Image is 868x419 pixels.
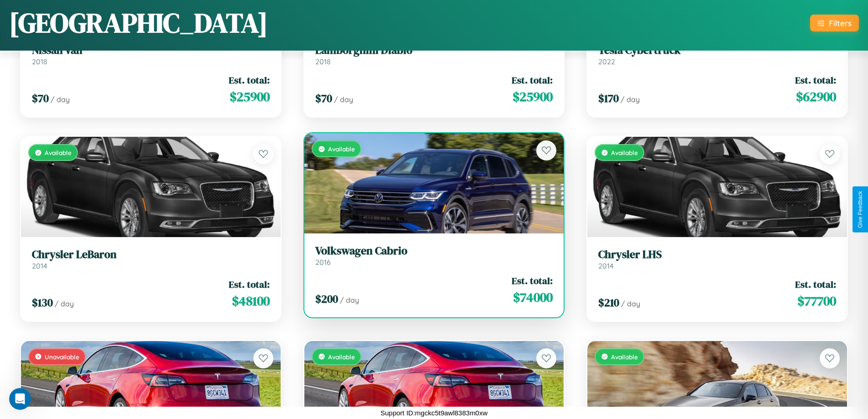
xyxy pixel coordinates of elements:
[45,149,72,156] span: Available
[315,57,331,66] span: 2018
[328,353,355,361] span: Available
[611,353,638,361] span: Available
[315,291,338,306] span: $ 200
[230,88,270,106] span: $ 25900
[45,353,79,361] span: Unavailable
[380,407,488,419] p: Support ID: mgckc5t9awl8383m0xw
[315,91,332,106] span: $ 70
[795,73,836,87] span: Est. total:
[9,388,31,410] iframe: Intercom live chat
[315,44,553,57] h3: Lamborghini Diablo
[598,295,619,310] span: $ 210
[229,73,270,87] span: Est. total:
[32,44,270,57] h3: Nissan Van
[328,145,355,153] span: Available
[598,44,836,57] h3: Tesla Cybertruck
[340,295,359,305] span: / day
[32,248,270,261] h3: Chrysler LeBaron
[513,88,553,106] span: $ 25900
[334,95,353,104] span: / day
[598,91,619,106] span: $ 170
[797,292,836,310] span: $ 77700
[32,261,47,270] span: 2014
[32,44,270,66] a: Nissan Van2018
[598,248,836,261] h3: Chrysler LHS
[32,57,47,66] span: 2018
[810,15,859,31] button: Filters
[513,288,553,306] span: $ 74000
[315,244,553,258] h3: Volkswagen Cabrio
[829,18,852,28] div: Filters
[9,4,268,41] h1: [GEOGRAPHIC_DATA]
[598,57,615,66] span: 2022
[611,149,638,156] span: Available
[32,91,49,106] span: $ 70
[857,191,863,228] div: Give Feedback
[315,258,331,267] span: 2016
[512,274,553,287] span: Est. total:
[32,248,270,270] a: Chrysler LeBaron2014
[795,278,836,291] span: Est. total:
[598,248,836,270] a: Chrysler LHS2014
[51,95,70,104] span: / day
[32,295,53,310] span: $ 130
[621,299,640,308] span: / day
[796,88,836,106] span: $ 62900
[315,44,553,66] a: Lamborghini Diablo2018
[232,292,270,310] span: $ 48100
[55,299,74,308] span: / day
[598,44,836,66] a: Tesla Cybertruck2022
[315,244,553,267] a: Volkswagen Cabrio2016
[229,278,270,291] span: Est. total:
[598,261,614,270] span: 2014
[621,95,640,104] span: / day
[512,73,553,87] span: Est. total:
